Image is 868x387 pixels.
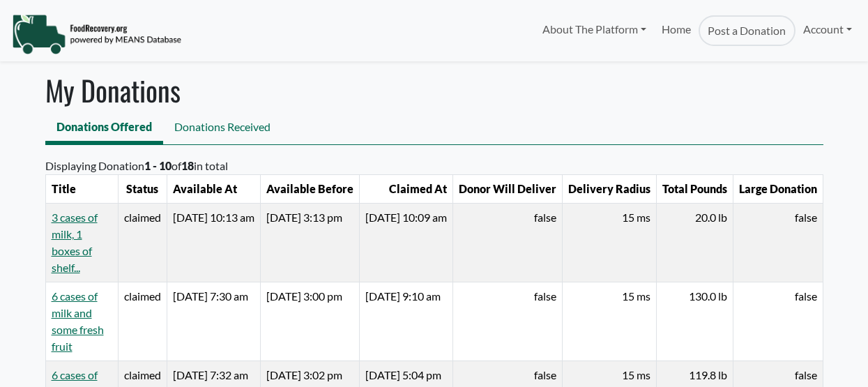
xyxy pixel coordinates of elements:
td: 15 ms [562,282,656,361]
a: Post a Donation [699,15,795,46]
th: Large Donation [733,174,823,203]
td: 2025-05-26 19:00:00 UTC [260,282,359,361]
b: 18 [181,159,194,172]
td: false [733,282,823,361]
a: Donations Received [163,113,282,144]
td: 130.0 lb [656,282,733,361]
th: Delivery Radius [562,174,656,203]
h1: My Donations [45,73,823,107]
td: 2025-08-21 14:09:00 UTC [359,203,452,282]
td: 15 ms [562,203,656,282]
a: Home [654,15,699,46]
td: false [733,203,823,282]
a: Donations Offered [45,113,163,144]
th: Claimed At [359,174,452,203]
td: 6 cases of milk and some fresh fruit [45,282,118,361]
td: 2025-08-20 14:13:00 UTC [167,203,260,282]
td: claimed [118,203,167,282]
th: Total Pounds [656,174,733,203]
th: Donor Will Deliver [452,174,562,203]
td: 3 cases of milk, 1 boxes of shelf stable fruit, 1 box fresh fruit [45,203,118,282]
td: claimed [118,282,167,361]
td: 2025-05-21 11:30:00 UTC [167,282,260,361]
td: false [452,203,562,282]
th: Available At [167,174,260,203]
td: 2025-05-22 13:10:42 UTC [359,282,452,361]
td: false [452,282,562,361]
img: NavigationLogo_FoodRecovery-91c16205cd0af1ed486a0f1a7774a6544ea792ac00100771e7dd3ec7c0e58e41.png [12,13,181,55]
td: 2025-08-22 19:13:00 UTC [260,203,359,282]
a: Account [795,15,860,43]
a: About The Platform [534,15,653,43]
b: 1 - 10 [144,159,172,172]
th: Available Before [260,174,359,203]
a: 3 cases of milk, 1 boxes of shelf... [52,211,98,274]
a: 6 cases of milk and some fresh fruit [52,289,104,353]
td: 20.0 lb [656,203,733,282]
th: Status [118,174,167,203]
th: Title [45,174,118,203]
